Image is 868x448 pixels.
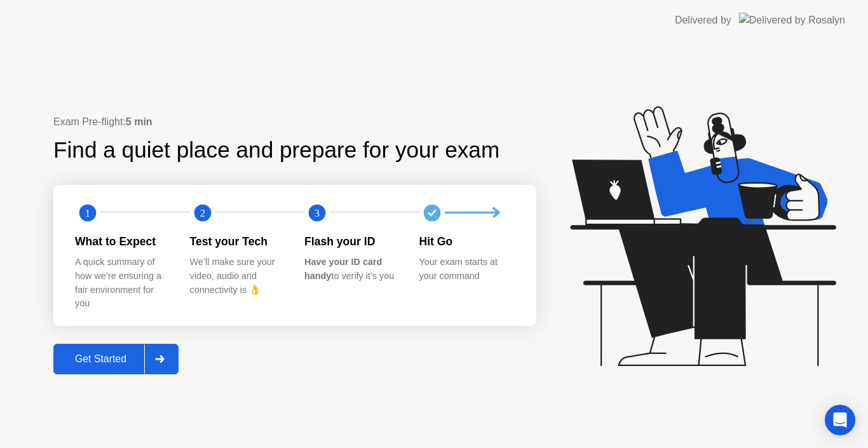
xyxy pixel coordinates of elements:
div: Delivered by [675,13,731,28]
div: A quick summary of how we’re ensuring a fair environment for you [75,255,170,310]
text: 2 [200,207,205,219]
text: 3 [315,207,320,219]
img: Delivered by Rosalyn [739,13,845,27]
div: Your exam starts at your command [419,255,514,283]
div: Find a quiet place and prepare for your exam [53,133,501,167]
div: We’ll make sure your video, audio and connectivity is 👌 [190,255,285,297]
div: What to Expect [75,233,170,250]
div: to verify it’s you [304,255,399,283]
div: Get Started [57,353,144,365]
div: Test your Tech [190,233,285,250]
div: Hit Go [419,233,514,250]
div: Exam Pre-flight: [53,114,536,130]
div: Flash your ID [304,233,399,250]
b: Have your ID card handy [304,257,382,281]
b: 5 min [126,116,153,127]
text: 1 [85,207,90,219]
div: Open Intercom Messenger [825,405,855,435]
button: Get Started [53,344,179,374]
